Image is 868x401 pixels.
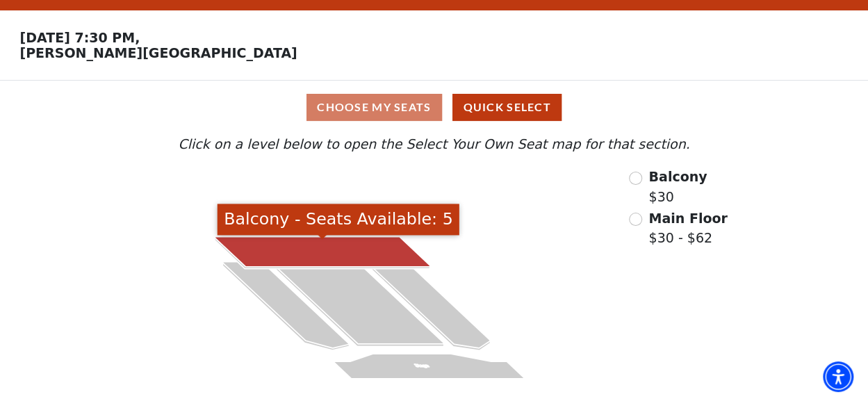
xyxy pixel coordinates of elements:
[452,94,562,121] button: Quick Select
[648,211,727,226] span: Main Floor
[413,363,431,368] text: Stage
[648,167,707,206] label: $30
[629,172,642,185] input: Radio button
[823,361,853,392] div: Accessibility Menu
[118,134,749,154] p: Click on a level below to open the Select Your Own Seat map for that section.
[648,169,707,184] span: Balcony
[648,208,727,248] label: $30 - $62
[218,204,459,236] div: Balcony - Seats Available: 5
[629,213,642,226] input: Main Floor$30 - $62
